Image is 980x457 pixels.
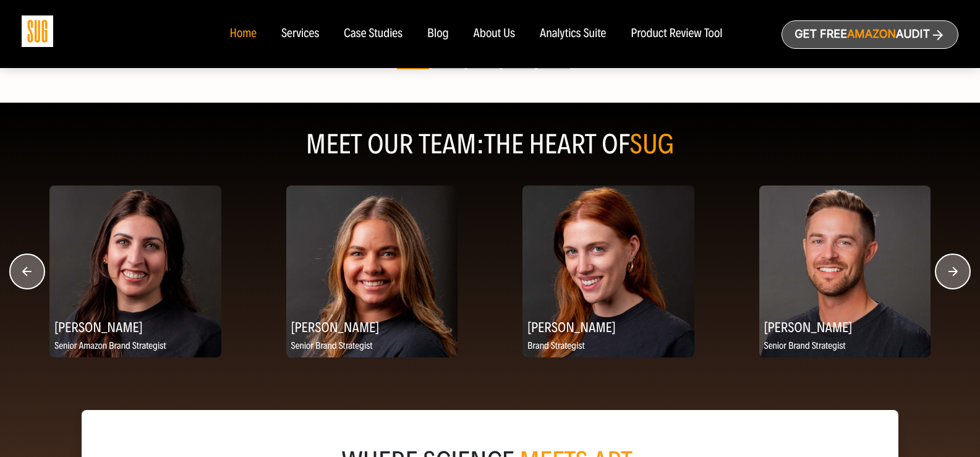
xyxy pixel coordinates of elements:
a: About Us [474,27,516,41]
a: Case Studies [344,27,403,41]
img: Sug [22,15,53,47]
a: Blog [427,27,449,41]
h2: [PERSON_NAME] [759,315,931,339]
img: Emily Kozel, Brand Strategist [522,186,694,357]
a: Get freeAmazonAudit [782,20,958,49]
span: SUG [630,128,675,161]
a: Analytics Suite [540,27,606,41]
img: Meridith Andrew, Senior Amazon Brand Strategist [49,186,221,357]
h2: [PERSON_NAME] [522,315,694,339]
img: Katie Ritterbush, Senior Brand Strategist [286,186,458,357]
a: Home [229,27,256,41]
p: Senior Brand Strategist [286,339,458,354]
a: Services [281,27,319,41]
span: Amazon [847,28,896,41]
h2: [PERSON_NAME] [286,315,458,339]
img: Scott Ptaszynski, Senior Brand Strategist [759,186,931,357]
p: Senior Brand Strategist [759,339,931,354]
h2: [PERSON_NAME] [49,315,221,339]
p: Brand Strategist [522,339,694,354]
a: Product Review Tool [631,27,722,41]
p: Senior Amazon Brand Strategist [49,339,221,354]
